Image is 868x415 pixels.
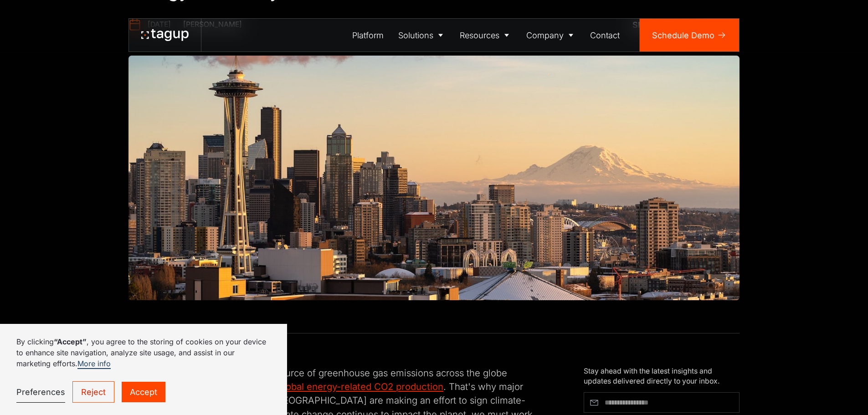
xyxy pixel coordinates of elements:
[144,381,443,392] a: are responsible for 39% of all global energy-related CO2 production
[352,29,384,41] div: Platform
[583,19,627,51] a: Contact
[652,29,714,41] div: Schedule Demo
[16,336,271,369] p: By clicking , you agree to the storing of cookies on your device to enhance site navigation, anal...
[398,29,433,41] div: Solutions
[77,359,111,369] a: More info
[526,29,564,41] div: Company
[460,29,499,41] div: Resources
[54,337,87,346] strong: “Accept”
[122,382,165,402] a: Accept
[16,382,65,403] a: Preferences
[345,19,391,51] a: Platform
[584,366,740,386] div: Stay ahead with the latest insights and updates delivered directly to your inbox.
[640,19,739,51] a: Schedule Demo
[72,381,114,403] a: Reject
[519,19,583,51] a: Company
[453,19,519,51] a: Resources
[391,19,453,51] a: Solutions
[590,29,620,41] div: Contact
